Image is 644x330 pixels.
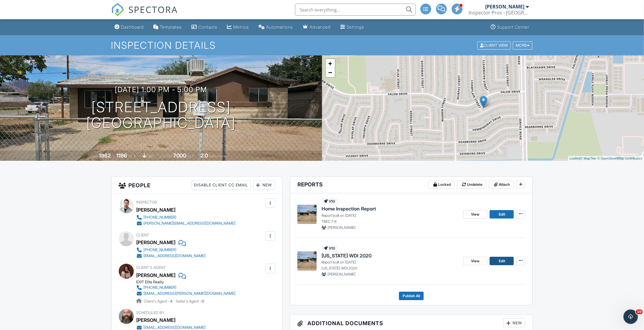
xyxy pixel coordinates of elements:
[144,285,177,290] div: [PHONE_NUMBER]
[326,68,335,77] a: Zoom out
[485,4,525,10] div: [PERSON_NAME]
[151,22,184,33] a: Templates
[111,40,533,51] h1: Inspection Details
[111,3,124,16] img: The Best Home Inspection Software - Spectora
[477,41,511,49] div: Client View
[137,271,176,280] a: [PERSON_NAME]
[176,299,204,304] span: Seller's Agent -
[326,59,335,68] a: Zoom in
[144,291,236,296] div: [EMAIL_ADDRESS][PERSON_NAME][DOMAIN_NAME]
[624,310,638,324] iframe: Intercom live chat
[86,99,236,131] h1: [STREET_ADDRESS] [GEOGRAPHIC_DATA]
[129,3,178,16] span: SPECTORA
[144,215,177,220] div: [PHONE_NUMBER]
[338,22,367,33] a: Settings
[137,280,240,285] div: EXIT Elite Realty
[137,285,236,291] a: [PHONE_NUMBER]
[598,157,642,160] a: © OpenStreetMap contributors
[160,154,172,158] span: Lot Size
[187,154,195,158] span: sq.ft.
[111,8,178,21] a: SPECTORA
[160,24,182,30] div: Templates
[347,24,364,30] div: Settings
[199,24,218,30] div: Contacts
[137,200,157,204] span: Inspector
[137,214,236,220] a: [PHONE_NUMBER]
[469,10,529,16] div: Inspector Pros - TX
[300,22,333,33] a: Advanced
[295,4,416,16] input: Search everything...
[173,152,186,159] div: 7000
[137,238,176,247] div: [PERSON_NAME]
[112,177,282,194] h3: People
[503,318,525,328] div: New
[137,316,176,325] div: [PERSON_NAME]
[225,22,252,33] a: Metrics
[137,291,236,297] a: [EMAIL_ADDRESS][PERSON_NAME][DOMAIN_NAME]
[209,154,226,158] span: bathrooms
[234,24,249,30] div: Metrics
[570,157,580,160] a: Leaflet
[202,299,204,304] strong: 0
[513,41,532,49] div: More
[99,152,111,159] div: 1962
[144,221,236,226] div: [PERSON_NAME][EMAIL_ADDRESS][DOMAIN_NAME]
[147,154,154,158] span: slab
[115,86,207,94] h3: [DATE] 1:00 pm - 5:00 pm
[137,233,149,237] span: Client
[310,24,331,30] div: Advanced
[144,247,177,252] div: [PHONE_NUMBER]
[266,24,293,30] div: Automations
[137,253,206,259] a: [EMAIL_ADDRESS][DOMAIN_NAME]
[488,22,532,33] a: Support Center
[191,180,251,190] div: Disable Client CC Email
[144,254,206,258] div: [EMAIL_ADDRESS][DOMAIN_NAME]
[116,152,127,159] div: 1196
[497,24,529,30] div: Support Center
[137,310,165,315] span: Scheduled By
[128,154,137,158] span: sq. ft.
[91,154,98,158] span: Built
[121,24,144,30] div: Dashboard
[137,220,236,226] a: [PERSON_NAME][EMAIL_ADDRESS][DOMAIN_NAME]
[137,265,166,270] span: Client's Agent
[137,247,206,253] a: [PHONE_NUMBER]
[170,299,173,304] strong: 4
[253,180,275,190] div: New
[137,205,176,214] div: [PERSON_NAME]
[477,43,512,47] a: Client View
[144,299,174,304] span: Client's Agent -
[636,310,643,314] span: 10
[189,22,220,33] a: Contacts
[580,157,597,160] a: © MapTiler
[200,152,208,159] div: 2.0
[568,156,644,161] div: |
[144,325,206,330] div: [EMAIL_ADDRESS][DOMAIN_NAME]
[112,22,146,33] a: Dashboard
[256,22,296,33] a: Automations (Advanced)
